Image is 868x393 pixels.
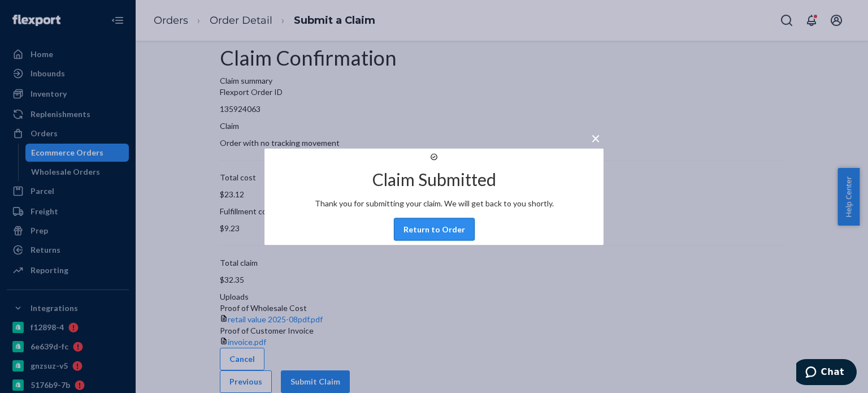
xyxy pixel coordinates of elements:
[315,197,554,209] p: Thank you for submitting your claim. We will get back to you shortly.
[591,128,600,147] span: ×
[372,170,496,188] h2: Claim Submitted
[796,359,857,387] iframe: Opens a widget where you can chat to one of our agents
[394,218,475,240] button: Return to Order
